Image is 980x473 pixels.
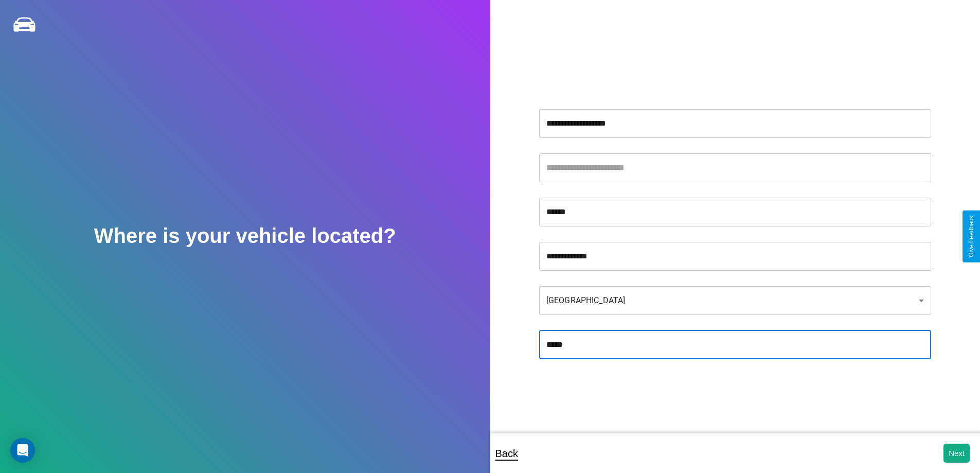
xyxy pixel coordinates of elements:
[94,224,396,248] h2: Where is your vehicle located?
[943,444,970,463] button: Next
[539,286,931,315] div: [GEOGRAPHIC_DATA]
[495,444,518,463] p: Back
[968,216,975,257] div: Give Feedback
[10,438,35,463] div: Open Intercom Messenger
